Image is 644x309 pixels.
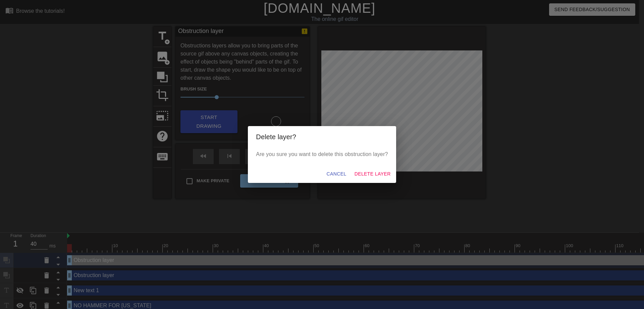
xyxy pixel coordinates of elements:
span: Cancel [326,170,346,178]
button: Delete Layer [352,168,393,180]
h2: Delete layer? [256,131,388,142]
button: Cancel [324,168,349,180]
p: Are you sure you want to delete this obstruction layer? [256,150,388,158]
span: Delete Layer [355,170,391,178]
